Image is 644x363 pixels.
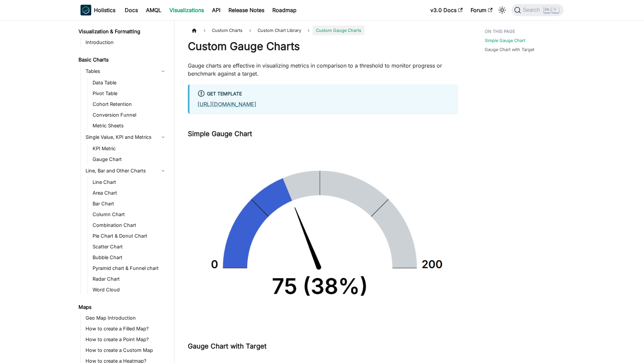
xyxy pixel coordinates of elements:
[91,177,168,187] a: Line Chart
[198,101,256,108] a: [URL][DOMAIN_NAME]
[268,5,301,15] a: Roadmap
[80,5,91,15] img: Holistics
[142,5,165,15] a: AMQL
[208,5,224,15] a: API
[188,144,458,324] img: reporting-custom-chart/simple-gauge-chart
[91,144,168,153] a: KPI Metric
[91,78,168,87] a: Data Table
[91,155,168,164] a: Gauge Chart
[91,242,168,251] a: Scatter Chart
[426,5,467,15] a: v3.0 Docs
[258,28,301,33] span: Custom Chart Library
[84,346,168,355] a: How to create a Custom Map
[188,26,458,35] nav: Breadcrumbs
[84,132,168,143] a: Single Value, KPI and Metrics
[84,38,168,47] a: Introduction
[91,110,168,120] a: Conversion Funnel
[91,274,168,284] a: Radar Chart
[91,210,168,219] a: Column Chart
[91,188,168,198] a: Area Chart
[467,5,496,15] a: Forum
[497,5,507,15] button: Switch between dark and light mode (currently light mode)
[165,5,208,15] a: Visualizations
[198,90,450,98] div: Get Template
[84,335,168,344] a: How to create a Point Map?
[76,302,168,312] a: Maps
[188,130,458,138] h3: Simple Gauge Chart
[91,89,168,98] a: Pivot Table
[188,342,458,351] h3: Gauge Chart with Target
[188,40,458,53] h1: Custom Gauge Charts
[91,264,168,273] a: Pyramid chart & Funnel chart
[91,99,168,109] a: Cohort Retention
[512,4,563,16] button: Search (Ctrl+K)
[485,46,534,53] a: Gauge Chart with Target
[188,26,201,35] a: Home page
[91,285,168,294] a: Word Cloud
[254,26,305,35] a: Custom Chart Library
[94,6,115,14] b: Holistics
[209,26,246,35] span: Custom Charts
[80,5,115,15] a: HolisticsHolistics
[91,220,168,230] a: Combination Chart
[224,5,268,15] a: Release Notes
[121,5,142,15] a: Docs
[91,121,168,130] a: Metric Sheets
[84,324,168,333] a: How to create a Filled Map?
[313,26,365,35] span: Custom Gauge Charts
[552,7,559,13] kbd: K
[91,199,168,208] a: Bar Chart
[74,20,174,363] nav: Docs sidebar
[76,55,168,65] a: Basic Charts
[485,37,525,44] a: Simple Gauge Chart
[84,165,168,176] a: Line, Bar and Other Charts
[76,27,168,36] a: Visualization & Formatting
[84,66,168,77] a: Tables
[91,231,168,241] a: Pie Chart & Donut Chart
[91,253,168,262] a: Bubble Chart
[188,62,458,78] p: Gauge charts are effective in visualizing metrics in comparison to a threshold to monitor progres...
[521,7,544,13] span: Search
[84,313,168,323] a: Geo Map Introduction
